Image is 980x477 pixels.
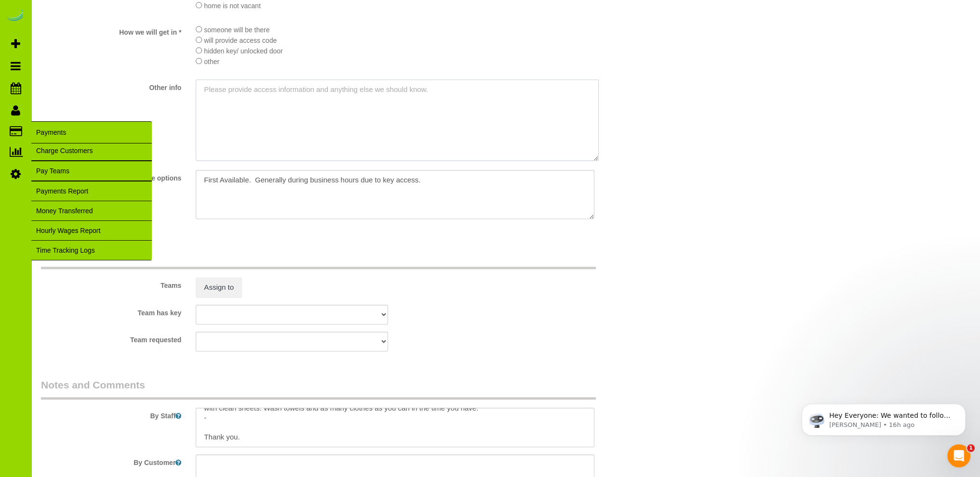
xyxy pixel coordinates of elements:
[196,277,242,297] button: Assign to
[41,247,596,269] legend: Assign Teams
[42,37,166,46] p: Message from Ellie, sent 16h ago
[204,37,277,44] span: will provide access code
[34,277,188,290] label: Teams
[42,28,165,131] span: Hey Everyone: We wanted to follow up and let you know we have been closely monitoring the account...
[31,221,152,240] a: Hourly Wages Report
[34,332,188,345] label: Team requested
[34,79,188,92] label: Other info
[204,58,219,65] span: other
[34,24,188,37] label: How we will get in *
[41,378,596,400] legend: Notes and Comments
[31,141,152,260] ul: Payments
[34,408,188,421] label: By Staff
[204,2,261,10] span: home is not vacant
[787,384,980,451] iframe: Intercom notifications message
[31,141,152,160] a: Charge Customers
[947,444,970,467] iframe: Intercom live chat
[6,10,25,23] img: Automaid Logo
[967,444,975,452] span: 1
[31,241,152,260] a: Time Tracking Logs
[34,305,188,318] label: Team has key
[31,161,152,180] a: Pay Teams
[34,454,188,467] label: By Customer
[31,181,152,201] a: Payments Report
[204,47,282,55] span: hidden key/ unlocked door
[31,201,152,220] a: Money Transferred
[31,121,152,143] span: Payments
[204,26,269,34] span: someone will be there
